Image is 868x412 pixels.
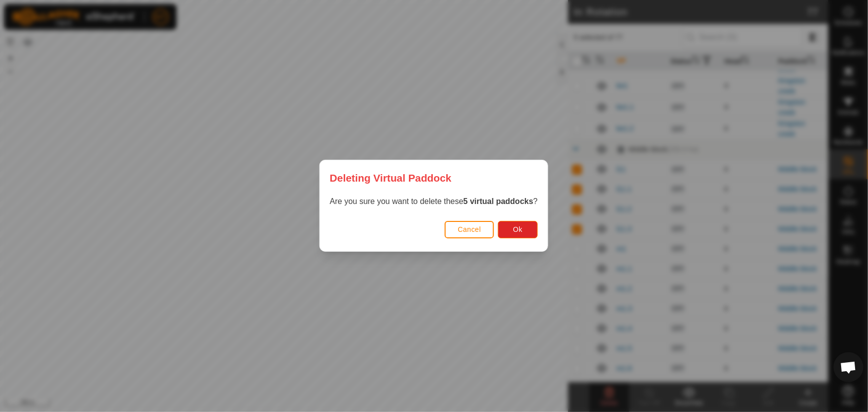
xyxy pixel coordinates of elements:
[513,226,523,234] span: Ok
[458,226,482,234] span: Cancel
[445,221,494,238] button: Cancel
[834,352,864,382] a: Open chat
[498,221,538,238] button: Ok
[330,170,452,186] span: Deleting Virtual Paddock
[464,198,534,206] strong: 5 virtual paddocks
[330,198,538,206] span: Are you sure you want to delete these ?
